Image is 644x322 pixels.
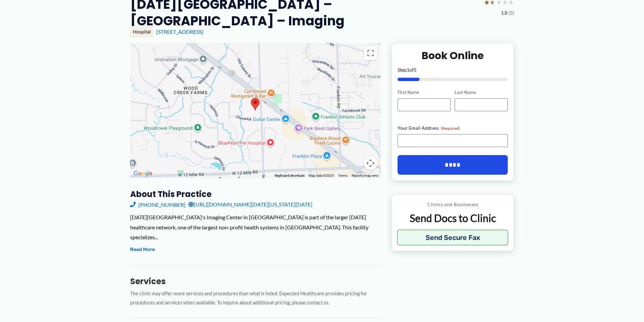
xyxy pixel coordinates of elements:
p: Send Docs to Clinic [397,212,508,225]
span: Map data ©2025 [309,174,334,177]
span: 1 [407,67,409,73]
div: Hospital [130,26,153,38]
button: Keyboard shortcuts [275,173,305,178]
h3: Services [130,276,381,287]
h3: About this practice [130,189,381,199]
button: Toggle fullscreen view [364,46,377,60]
button: Map camera controls [364,156,377,170]
p: The clinic may offer more services and procedures than what is listed. Expected Healthcare provid... [130,289,381,307]
a: Report a map error [352,174,379,177]
a: [STREET_ADDRESS] [156,28,204,35]
label: Your Email Address [398,125,508,131]
a: Terms (opens in new tab) [338,174,348,177]
button: Send Secure Fax [397,230,508,245]
div: [DATE][GEOGRAPHIC_DATA]'s Imaging Center in [GEOGRAPHIC_DATA] is part of the larger [DATE] health... [130,212,381,242]
span: (5) [509,8,514,17]
span: 1.8 [501,8,507,17]
span: (Required) [441,126,460,131]
p: Step of [398,68,508,72]
h2: Book Online [398,49,508,62]
a: [URL][DOMAIN_NAME][DATE][US_STATE][DATE] [188,199,312,209]
label: First Name [398,89,451,96]
button: Read More [130,246,155,254]
span: 5 [414,67,416,73]
p: Clinics and Businesses [397,200,508,209]
img: Google [132,169,154,178]
a: [PHONE_NUMBER] [130,199,186,209]
label: Last Name [455,89,508,96]
a: Open this area in Google Maps (opens a new window) [132,169,154,178]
